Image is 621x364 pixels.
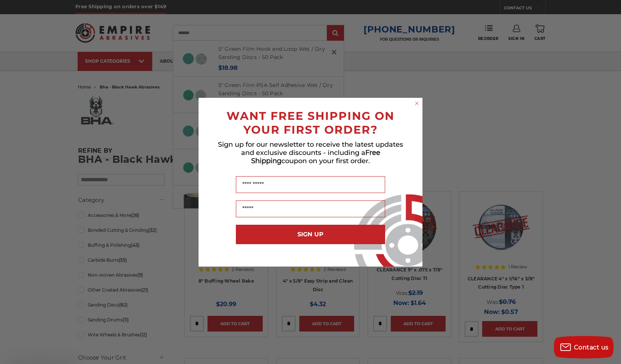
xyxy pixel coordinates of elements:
[574,344,609,351] span: Contact us
[236,200,385,217] input: Email
[554,336,614,358] button: Contact us
[251,149,380,165] span: Free Shipping
[218,140,403,165] span: Sign up for our newsletter to receive the latest updates and exclusive discounts - including a co...
[413,100,421,107] button: Close dialog
[236,225,385,244] button: SIGN UP
[227,109,394,137] span: WANT FREE SHIPPING ON YOUR FIRST ORDER?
